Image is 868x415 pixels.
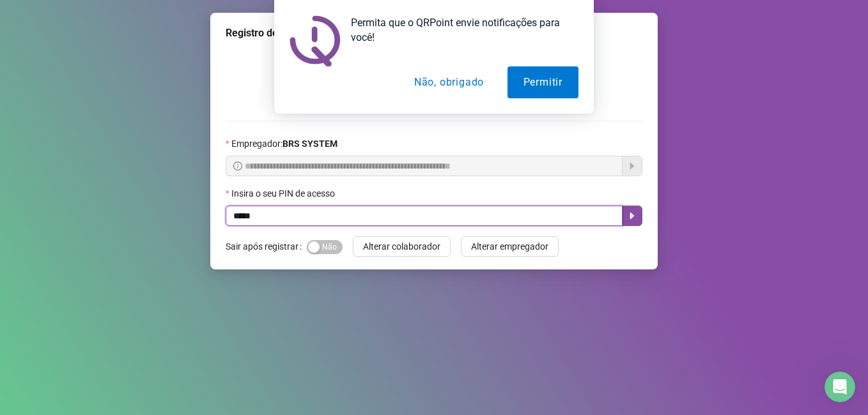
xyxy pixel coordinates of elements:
button: Alterar empregador [461,236,559,257]
span: info-circle [233,162,242,170]
span: caret-right [627,211,637,221]
span: Alterar colaborador [363,239,440,253]
button: Não, obrigado [398,66,500,98]
button: Alterar colaborador [353,236,451,257]
button: Permitir [508,66,578,98]
img: notification icon [290,15,341,66]
label: Insira o seu PIN de acesso [226,186,343,200]
div: Permita que o QRPoint envie notificações para você! [341,15,578,45]
label: Sair após registrar [226,236,307,257]
strong: BRS SYSTEM [283,139,337,149]
span: Empregador : [231,137,337,151]
span: Alterar empregador [471,239,548,253]
iframe: Intercom live chat [825,372,855,402]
